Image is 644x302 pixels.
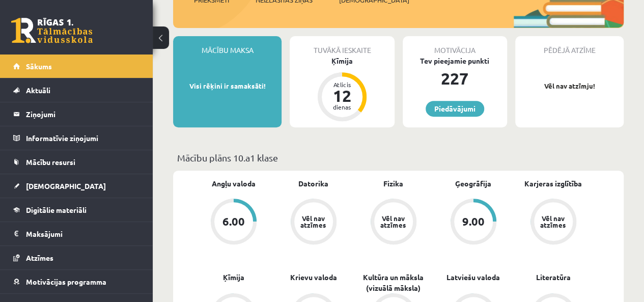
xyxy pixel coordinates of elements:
[273,199,353,246] a: Vēl nav atzīmes
[26,62,52,71] span: Sākums
[11,18,93,43] a: Rīgas 1. Tālmācības vidusskola
[403,56,507,66] div: Tev pieejamie punkti
[433,199,513,246] a: 9.00
[353,272,433,293] a: Kultūra un māksla (vizuālā māksla)
[13,78,140,102] a: Aktuāli
[353,199,433,246] a: Vēl nav atzīmes
[13,102,140,126] a: Ziņojumi
[539,215,568,228] div: Vēl nav atzīmes
[13,246,140,269] a: Atzīmes
[177,151,620,164] p: Mācību plāns 10.a1 klase
[13,150,140,174] a: Mācību resursi
[13,126,140,150] a: Informatīvie ziņojumi
[26,277,106,286] span: Motivācijas programma
[26,181,106,190] span: [DEMOGRAPHIC_DATA]
[383,178,403,189] a: Fizika
[26,157,75,167] span: Mācību resursi
[193,199,273,246] a: 6.00
[513,199,593,246] a: Vēl nav atzīmes
[524,178,582,189] a: Karjeras izglītība
[327,81,357,88] div: Atlicis
[290,56,394,66] div: Ķīmija
[327,104,357,110] div: dienas
[426,101,484,117] a: Piedāvājumi
[403,36,507,56] div: Motivācija
[13,54,140,78] a: Sākums
[178,81,276,91] p: Visi rēķini ir samaksāti!
[13,222,140,245] a: Maksājumi
[298,178,328,189] a: Datorika
[26,102,140,126] legend: Ziņojumi
[379,215,408,228] div: Vēl nav atzīmes
[26,205,87,214] span: Digitālie materiāli
[212,178,256,189] a: Angļu valoda
[173,36,282,56] div: Mācību maksa
[327,88,357,104] div: 12
[515,36,624,56] div: Pēdējā atzīme
[290,36,394,56] div: Tuvākā ieskaite
[299,215,328,228] div: Vēl nav atzīmes
[13,174,140,198] a: [DEMOGRAPHIC_DATA]
[13,270,140,293] a: Motivācijas programma
[222,216,245,227] div: 6.00
[455,178,491,189] a: Ģeogrāfija
[446,272,500,283] a: Latviešu valoda
[536,272,571,283] a: Literatūra
[13,198,140,222] a: Digitālie materiāli
[520,81,619,91] p: Vēl nav atzīmju!
[290,272,337,283] a: Krievu valoda
[26,253,53,262] span: Atzīmes
[26,222,140,245] legend: Maksājumi
[26,86,50,95] span: Aktuāli
[403,66,507,91] div: 227
[290,56,394,123] a: Ķīmija Atlicis 12 dienas
[223,272,244,283] a: Ķīmija
[26,126,140,150] legend: Informatīvie ziņojumi
[462,216,485,227] div: 9.00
